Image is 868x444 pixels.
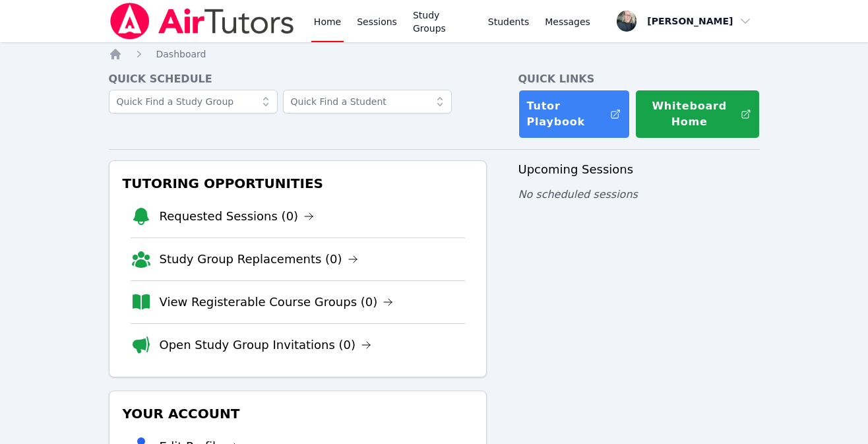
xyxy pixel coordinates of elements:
button: Whiteboard Home [635,90,760,139]
span: Dashboard [156,49,206,59]
input: Quick Find a Study Group [109,90,278,113]
input: Quick Find a Student [283,90,452,113]
h3: Upcoming Sessions [518,160,760,179]
span: No scheduled sessions [518,188,638,201]
a: Open Study Group Invitations (0) [160,336,372,354]
h3: Your Account [120,402,476,426]
a: View Registerable Course Groups (0) [160,293,394,311]
h4: Quick Schedule [109,71,487,87]
h4: Quick Links [518,71,760,87]
h3: Tutoring Opportunities [120,172,476,195]
a: Tutor Playbook [518,90,630,139]
img: Air Tutors [109,3,295,40]
a: Study Group Replacements (0) [160,250,358,269]
span: Messages [545,15,590,28]
nav: Breadcrumb [109,48,760,61]
a: Dashboard [156,48,206,61]
a: Requested Sessions (0) [160,207,315,226]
